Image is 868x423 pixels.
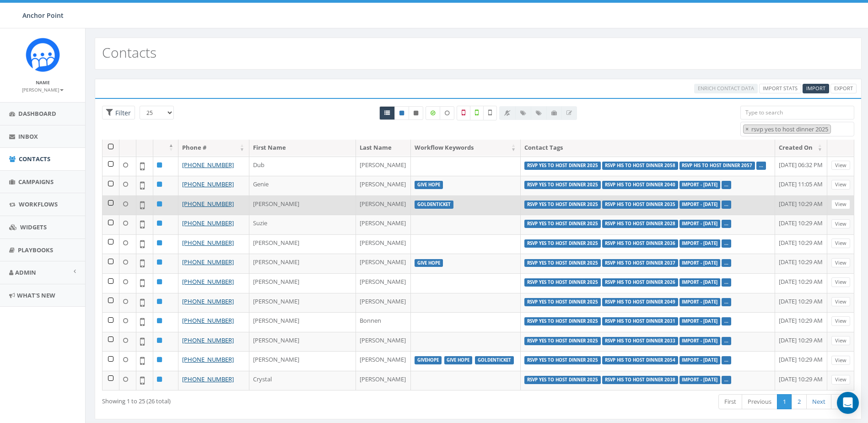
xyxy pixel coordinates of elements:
[602,376,678,384] label: rsvp his to host dinner 2038
[475,356,514,364] label: GoldenTicket
[724,182,728,188] a: ...
[415,356,442,364] label: GIVEHOPE
[411,140,521,156] th: Workflow Keywords: activate to sort column ascending
[356,157,411,176] td: [PERSON_NAME]
[743,125,831,134] li: rsvp yes to host dinner 2025
[831,297,850,307] a: View
[724,299,728,305] a: ...
[356,351,411,371] td: [PERSON_NAME]
[602,278,678,287] label: rsvp his to host dinner 2026
[775,273,828,293] td: [DATE] 10:29 AM
[182,200,234,208] a: [PHONE_NUMBER]
[831,161,850,170] a: View
[22,11,64,20] span: Anchor Point
[831,180,850,190] a: View
[679,259,721,267] label: Import - [DATE]
[724,240,728,246] a: ...
[182,316,234,325] a: [PHONE_NUMBER]
[249,195,356,215] td: [PERSON_NAME]
[679,298,721,306] label: Import - [DATE]
[356,273,411,293] td: [PERSON_NAME]
[679,356,721,364] label: Import - [DATE]
[724,377,728,383] a: ...
[356,254,411,273] td: [PERSON_NAME]
[775,215,828,234] td: [DATE] 10:29 AM
[602,220,678,228] label: rsvp his to host dinner 2028
[182,219,234,227] a: [PHONE_NUMBER]
[777,394,792,409] a: 1
[440,106,454,120] label: Data not Enriched
[399,110,404,116] i: This phone number is subscribed and will receive texts.
[775,293,828,313] td: [DATE] 10:29 AM
[182,258,234,266] a: [PHONE_NUMBER]
[524,337,601,345] label: rsvp yes to host dinner 2025
[470,106,484,120] label: Validated
[524,259,601,267] label: rsvp yes to host dinner 2025
[775,140,828,156] th: Created On: activate to sort column ascending
[249,273,356,293] td: [PERSON_NAME]
[18,132,38,141] span: Inbox
[724,357,728,363] a: ...
[182,277,234,286] a: [PHONE_NUMBER]
[356,176,411,195] td: [PERSON_NAME]
[18,246,53,254] span: Playbooks
[831,316,850,326] a: View
[182,375,234,383] a: [PHONE_NUMBER]
[415,181,443,189] label: Give Hope
[249,332,356,352] td: [PERSON_NAME]
[775,157,828,176] td: [DATE] 06:32 PM
[831,375,850,385] a: View
[724,260,728,266] a: ...
[394,106,409,120] a: Active
[249,293,356,313] td: [PERSON_NAME]
[524,278,601,287] label: rsvp yes to host dinner 2025
[524,356,601,364] label: rsvp yes to host dinner 2025
[356,332,411,352] td: [PERSON_NAME]
[426,106,440,120] label: Data Enriched
[182,336,234,344] a: [PHONE_NUMBER]
[775,176,828,195] td: [DATE] 11:05 AM
[249,176,356,195] td: Genie
[17,291,55,299] span: What's New
[102,45,156,60] h2: Contacts
[831,356,850,365] a: View
[745,125,749,133] span: ×
[831,277,850,287] a: View
[724,318,728,324] a: ...
[18,109,56,118] span: Dashboard
[524,298,601,306] label: rsvp yes to host dinner 2025
[679,278,721,287] label: Import - [DATE]
[679,181,721,189] label: Import - [DATE]
[356,371,411,390] td: [PERSON_NAME]
[837,392,859,414] div: Open Intercom Messenger
[679,220,721,228] label: Import - [DATE]
[718,394,742,409] a: First
[483,106,497,120] label: Not Validated
[414,110,418,116] i: This phone number is unsubscribed and has opted-out of all texts.
[602,239,678,248] label: rsvp his to host dinner 2036
[15,268,36,277] span: Admin
[803,84,829,93] a: Import
[831,258,850,268] a: View
[806,85,825,92] span: Import
[759,84,801,93] a: Import Stats
[524,317,601,325] label: rsvp yes to host dinner 2025
[178,140,249,156] th: Phone #: activate to sort column ascending
[521,140,775,156] th: Contact Tags
[182,297,234,305] a: [PHONE_NUMBER]
[36,79,50,86] small: Name
[457,106,470,120] label: Not a Mobile
[249,351,356,371] td: [PERSON_NAME]
[679,337,721,345] label: Import - [DATE]
[415,201,453,209] label: GoldenTicket
[356,234,411,254] td: [PERSON_NAME]
[182,355,234,363] a: [PHONE_NUMBER]
[409,106,423,120] a: Opted Out
[19,155,50,163] span: Contacts
[679,317,721,325] label: Import - [DATE]
[113,108,131,117] span: Filter
[20,223,47,231] span: Widgets
[750,125,830,133] span: rsvp yes to host dinner 2025
[356,293,411,313] td: [PERSON_NAME]
[22,85,64,93] a: [PERSON_NAME]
